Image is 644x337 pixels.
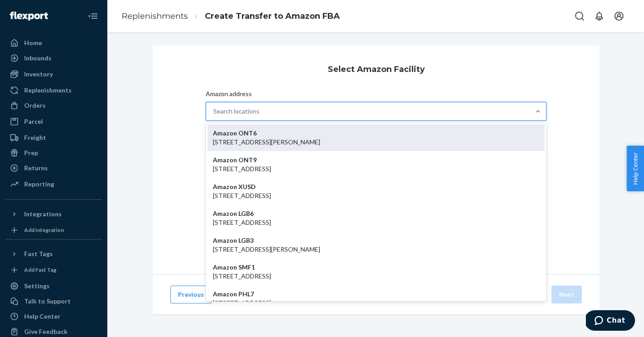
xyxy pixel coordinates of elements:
button: Integrations [5,207,102,221]
strong: Amazon ONT9 [213,156,257,164]
button: Talk to Support [5,294,102,308]
a: Add Fast Tag [5,265,102,275]
div: Reporting [24,180,54,189]
div: Returns [24,164,48,173]
button: Open account menu [610,7,628,25]
div: Add Fast Tag [24,266,56,274]
h3: Select Amazon Facility [328,63,425,75]
div: Prep [24,148,38,157]
button: Fast Tags [5,247,102,261]
strong: Amazon ONT6 [213,129,257,137]
p: [STREET_ADDRESS][PERSON_NAME] [213,245,539,254]
div: Add Integration [24,226,64,234]
div: Parcel [24,117,43,126]
strong: Amazon SMF1 [213,263,255,271]
a: Settings [5,279,102,293]
div: Settings [24,282,50,291]
div: Freight [24,133,46,142]
a: Returns [5,161,102,175]
iframe: Opens a widget where you can chat to one of our agents [586,310,635,333]
div: Integrations [24,210,62,219]
ol: breadcrumbs [114,3,347,29]
p: [STREET_ADDRESS] [213,272,539,281]
div: Fast Tags [24,249,53,258]
img: Flexport logo [10,12,48,21]
button: Close Navigation [84,7,102,25]
p: [STREET_ADDRESS] [213,299,539,308]
div: Search locations [213,107,259,116]
div: Inventory [24,70,53,79]
a: Replenishments [5,83,102,97]
div: Inbounds [24,54,51,63]
p: [STREET_ADDRESS] [213,218,539,227]
a: Freight [5,131,102,145]
span: Amazon address [206,89,252,102]
div: Help Center [24,312,60,321]
strong: Amazon XUSD [213,183,256,190]
strong: Amazon PHL7 [213,290,254,298]
strong: Amazon LGB3 [213,236,254,244]
div: Talk to Support [24,297,71,306]
div: Replenishments [24,86,72,95]
p: [STREET_ADDRESS] [213,191,539,200]
a: Prep [5,146,102,160]
a: Add Integration [5,225,102,236]
a: Parcel [5,114,102,129]
a: Orders [5,98,102,113]
strong: Amazon LGB6 [213,210,254,217]
a: Reporting [5,177,102,191]
div: Home [24,38,42,47]
a: Inbounds [5,51,102,65]
a: Replenishments [122,11,188,21]
a: Inventory [5,67,102,81]
button: Previous [170,286,212,303]
a: Help Center [5,309,102,324]
a: Home [5,36,102,50]
button: Open Search Box [571,7,589,25]
button: Help Center [627,146,644,191]
button: Open notifications [590,7,608,25]
p: [STREET_ADDRESS] [213,164,539,173]
a: Create Transfer to Amazon FBA [205,11,340,21]
button: Next [551,286,582,303]
div: Orders [24,101,46,110]
p: [STREET_ADDRESS][PERSON_NAME] [213,138,539,147]
div: Give Feedback [24,327,68,336]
